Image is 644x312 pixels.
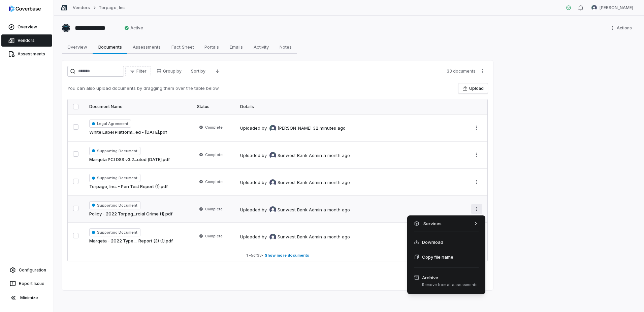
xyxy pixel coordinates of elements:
[422,274,479,281] span: Archive
[410,218,483,229] div: Services
[407,215,485,294] div: More actions
[422,254,453,260] span: Copy file name
[422,239,443,245] span: Download
[422,282,479,287] span: Remove from all assessments.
